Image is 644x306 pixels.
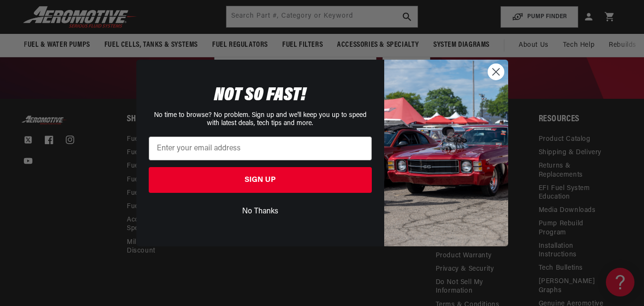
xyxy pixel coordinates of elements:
[154,112,367,127] span: No time to browse? No problem. Sign up and we'll keep you up to speed with latest deals, tech tip...
[149,137,372,160] input: Enter your email address
[149,167,372,193] button: SIGN UP
[488,63,504,80] button: Close dialog
[384,60,508,246] img: 85cdd541-2605-488b-b08c-a5ee7b438a35.jpeg
[214,86,306,105] span: NOT SO FAST!
[149,202,372,221] button: No Thanks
